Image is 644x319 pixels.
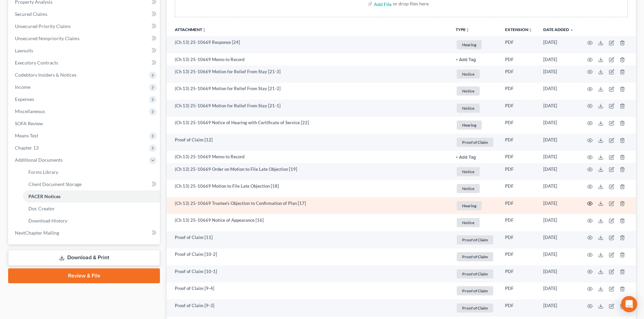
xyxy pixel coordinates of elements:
a: Notice [456,217,494,228]
td: [DATE] [538,231,579,248]
td: Proof of Claim [9-4] [167,283,450,300]
span: Income [15,84,30,90]
a: + Add Tag [456,154,494,160]
a: PACER Notices [23,190,160,203]
span: Notice [457,86,480,96]
span: Lawsuits [15,48,33,53]
span: Forms Library [28,169,58,175]
span: PACER Notices [28,193,61,199]
a: Notice [456,69,494,80]
button: + Add Tag [456,155,476,160]
td: PDF [500,117,538,134]
span: Expenses [15,96,34,102]
td: PDF [500,299,538,317]
span: SOFA Review [15,121,43,126]
td: [DATE] [538,100,579,117]
td: [DATE] [538,117,579,134]
td: PDF [500,83,538,100]
span: Unsecured Nonpriority Claims [15,35,79,41]
button: + Add Tag [456,58,476,62]
td: PDF [500,65,538,83]
a: Date Added expand_more [543,27,574,32]
td: [DATE] [538,180,579,197]
span: Proof of Claim [457,286,493,295]
a: Client Document Storage [23,178,160,190]
td: PDF [500,100,538,117]
td: PDF [500,265,538,283]
span: Notice [457,184,480,193]
button: TYPEunfold_more [456,28,470,32]
span: Client Document Storage [28,181,81,187]
td: (Ch 13) 25-10669 Motion for Relief From Stay [21-2] [167,83,450,100]
td: Proof of Claim [9-3] [167,299,450,317]
a: Notice [456,166,494,177]
a: Proof of Claim [456,302,494,314]
i: unfold_more [528,28,532,32]
a: Secured Claims [9,8,160,20]
td: [DATE] [538,134,579,151]
span: Hearing [457,40,482,49]
td: PDF [500,197,538,214]
td: PDF [500,134,538,151]
a: Download & Print [8,250,160,266]
a: Review & File [8,268,160,283]
td: PDF [500,36,538,53]
span: Proof of Claim [457,138,493,147]
td: PDF [500,163,538,180]
a: Lawsuits [9,45,160,57]
span: Executory Contracts [15,60,58,65]
a: Unsecured Nonpriority Claims [9,32,160,45]
a: Proof of Claim [456,234,494,245]
td: [DATE] [538,83,579,100]
a: Notice [456,183,494,194]
td: (Ch 13) 25-10669 Memo to Record [167,53,450,65]
span: Unsecured Priority Claims [15,23,71,29]
td: PDF [500,180,538,197]
span: Proof of Claim [457,235,493,244]
td: [DATE] [538,53,579,65]
td: Proof of Claim [12] [167,134,450,151]
a: + Add Tag [456,56,494,63]
span: Download History [28,218,67,223]
a: Hearing [456,39,494,50]
td: (Ch 13) 25-10669 Memo to Record [167,151,450,163]
td: (Ch 13) 25-10669 Notice of Hearing with Certificate of Service [22] [167,117,450,134]
span: NextChapter Mailing [15,230,59,236]
span: Notice [457,218,480,227]
a: SOFA Review [9,117,160,130]
span: Miscellaneous [15,108,45,114]
i: unfold_more [202,28,206,32]
td: [DATE] [538,283,579,300]
td: PDF [500,151,538,163]
td: [DATE] [538,65,579,83]
div: Open Intercom Messenger [621,296,637,312]
a: Forms Library [23,166,160,178]
span: Proof of Claim [457,269,493,278]
a: Attachmentunfold_more [175,27,206,32]
td: [DATE] [538,36,579,53]
a: Proof of Claim [456,268,494,280]
td: [DATE] [538,214,579,231]
a: Proof of Claim [456,285,494,296]
td: PDF [500,231,538,248]
a: Hearing [456,119,494,131]
a: Notice [456,103,494,114]
div: or drop files here [393,0,429,7]
td: Proof of Claim [10-2] [167,248,450,266]
span: Codebtors Insiders & Notices [15,72,76,78]
td: [DATE] [538,299,579,317]
span: Chapter 13 [15,145,39,151]
a: Proof of Claim [456,251,494,262]
td: (Ch 13) 25-10669 Response [24] [167,36,450,53]
span: Notice [457,104,480,113]
a: Executory Contracts [9,57,160,69]
td: PDF [500,53,538,65]
span: Proof of Claim [457,303,493,313]
td: (Ch 13) 25-10669 Motion for Relief From Stay [21-3] [167,65,450,83]
span: Means Test [15,133,38,138]
td: (Ch 13) 25-10669 Trustee's Objection to Confirmation of Plan [17] [167,197,450,214]
span: Doc Creator [28,206,55,211]
a: Unsecured Priority Claims [9,20,160,32]
a: Proof of Claim [456,137,494,148]
td: [DATE] [538,163,579,180]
